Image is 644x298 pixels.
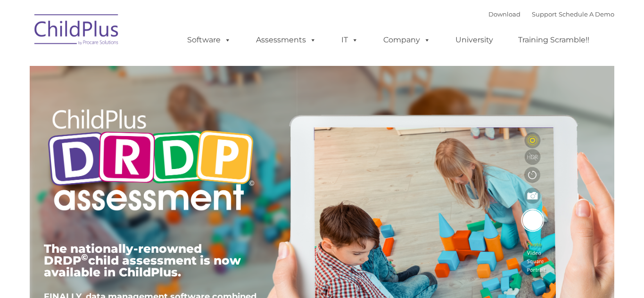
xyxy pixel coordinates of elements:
[81,252,88,263] sup: ©
[247,31,326,49] a: Assessments
[559,10,614,18] a: Schedule A Demo
[374,31,440,49] a: Company
[532,10,557,18] a: Support
[30,8,124,55] img: ChildPlus by Procare Solutions
[44,242,241,279] span: The nationally-renowned DRDP child assessment is now available in ChildPlus.
[488,10,614,18] font: |
[178,31,240,49] a: Software
[446,31,503,49] a: University
[509,31,599,49] a: Training Scramble!!
[332,31,368,49] a: IT
[44,97,258,226] img: Copyright - DRDP Logo Light
[488,10,520,18] a: Download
